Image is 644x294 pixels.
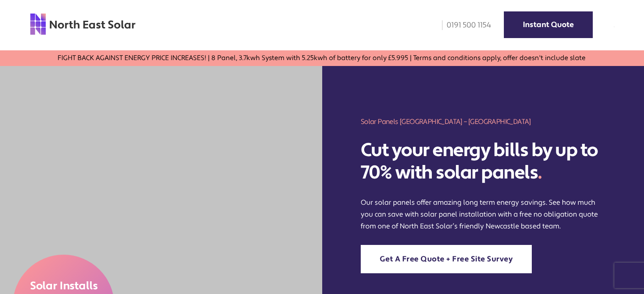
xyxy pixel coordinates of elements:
[361,117,605,126] h1: Solar Panels [GEOGRAPHIC_DATA] – [GEOGRAPHIC_DATA]
[538,161,542,184] span: .
[361,197,605,232] p: Our solar panels offer amazing long term energy savings. See how much you can save with solar pan...
[361,245,532,273] a: Get A Free Quote + Free Site Survey
[361,139,605,184] h2: Cut your energy bills by up to 70% with solar panels
[30,279,97,294] span: Solar Installs
[30,13,136,36] img: north east solar logo
[504,11,593,38] a: Instant Quote
[436,20,491,30] a: 0191 500 1154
